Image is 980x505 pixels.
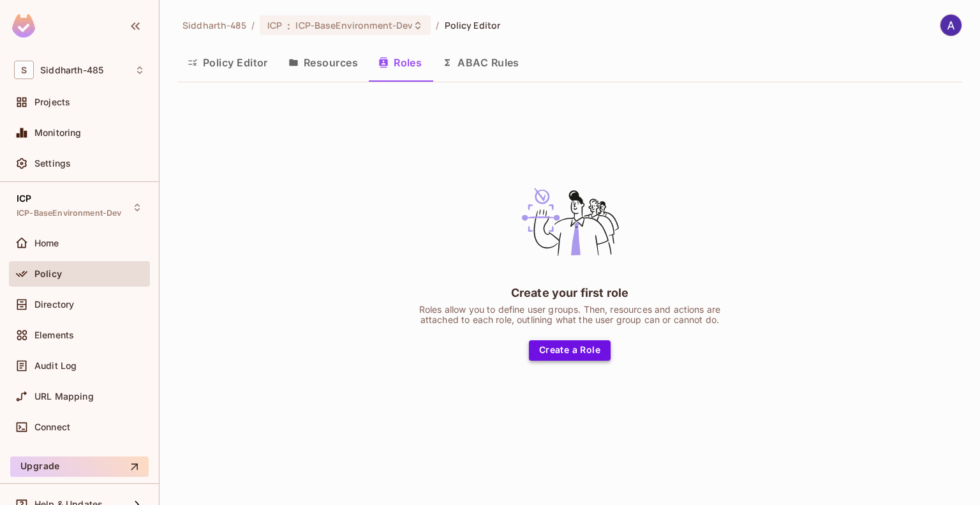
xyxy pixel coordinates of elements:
[267,19,282,31] span: ICP
[177,47,278,79] button: Policy Editor
[436,19,439,31] li: /
[34,238,59,248] span: Home
[12,14,35,38] img: SReyMgAAAABJRU5ErkJggg==
[14,61,34,79] span: S
[34,128,82,138] span: Monitoring
[432,47,530,79] button: ABAC Rules
[286,20,291,31] span: :
[410,305,729,325] div: Roles allow you to define user groups. Then, resources and actions are attached to each role, out...
[40,65,103,75] span: Workspace: Siddharth-485
[278,47,368,79] button: Resources
[34,299,74,310] span: Directory
[34,269,62,279] span: Policy
[295,19,413,31] span: ICP-BaseEnvironment-Dev
[182,19,246,31] span: the active workspace
[17,193,31,204] span: ICP
[34,422,70,432] span: Connect
[940,15,961,36] img: ASHISH SANDEY
[529,340,611,361] button: Create a Role
[10,456,149,477] button: Upgrade
[17,208,121,218] span: ICP-BaseEnvironment-Dev
[251,19,255,31] li: /
[34,97,70,107] span: Projects
[445,19,501,31] span: Policy Editor
[34,158,71,169] span: Settings
[368,47,432,79] button: Roles
[34,391,94,402] span: URL Mapping
[34,361,77,371] span: Audit Log
[34,330,74,340] span: Elements
[511,285,628,301] div: Create your first role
